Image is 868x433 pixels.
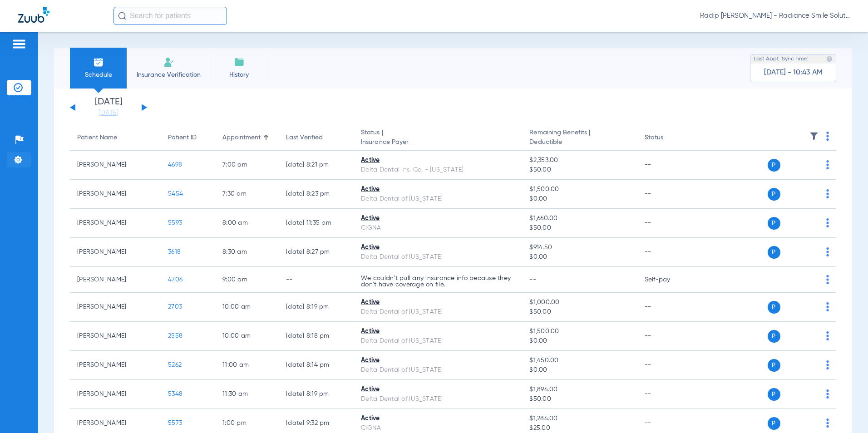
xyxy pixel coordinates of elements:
td: -- [637,238,699,267]
th: Status [637,125,699,151]
div: Active [361,414,515,423]
span: $0.00 [529,365,630,375]
iframe: Chat Widget [823,389,868,433]
td: [DATE] 8:23 PM [279,180,354,209]
div: Active [361,298,515,307]
div: Delta Dental of [US_STATE] [361,194,515,204]
div: Active [361,156,515,165]
td: [DATE] 8:27 PM [279,238,354,267]
div: Appointment [222,133,261,143]
span: History [217,70,261,79]
span: Last Appt. Sync Time: [754,54,808,64]
span: $50.00 [529,394,630,404]
div: Delta Dental of [US_STATE] [361,252,515,262]
img: group-dot-blue.svg [826,247,829,256]
span: $50.00 [529,165,630,175]
div: Patient ID [168,133,197,143]
img: group-dot-blue.svg [826,331,829,340]
span: $1,500.00 [529,327,630,336]
img: group-dot-blue.svg [826,275,829,284]
div: Delta Dental of [US_STATE] [361,307,515,317]
div: Active [361,214,515,223]
div: Delta Dental of [US_STATE] [361,394,515,404]
span: P [768,188,780,201]
span: $1,284.00 [529,414,630,423]
td: [PERSON_NAME] [70,322,161,351]
span: Schedule [77,70,120,79]
span: P [768,159,780,172]
span: Deductible [529,138,630,147]
div: Appointment [222,133,271,143]
td: [PERSON_NAME] [70,180,161,209]
span: $1,660.00 [529,214,630,223]
span: $25.00 [529,423,630,433]
span: P [768,388,780,401]
span: $1,894.00 [529,385,630,394]
span: 2703 [168,304,182,310]
div: Last Verified [286,133,346,143]
td: [PERSON_NAME] [70,293,161,322]
td: [DATE] 8:21 PM [279,151,354,180]
span: Insurance Verification [133,70,204,79]
span: $0.00 [529,252,630,262]
span: P [768,417,780,430]
td: 11:00 AM [215,351,279,380]
img: group-dot-blue.svg [826,189,829,198]
span: $1,450.00 [529,356,630,365]
td: 10:00 AM [215,322,279,351]
td: 7:30 AM [215,180,279,209]
span: 5262 [168,362,182,368]
li: [DATE] [81,98,136,118]
div: Delta Dental of [US_STATE] [361,365,515,375]
td: [PERSON_NAME] [70,351,161,380]
td: 11:30 AM [215,380,279,409]
td: 7:00 AM [215,151,279,180]
td: 9:00 AM [215,267,279,293]
div: Active [361,185,515,194]
td: -- [637,351,699,380]
span: 4706 [168,276,182,283]
td: 10:00 AM [215,293,279,322]
span: [DATE] - 10:43 AM [764,68,823,77]
img: group-dot-blue.svg [826,360,829,369]
td: [PERSON_NAME] [70,380,161,409]
td: 8:30 AM [215,238,279,267]
td: [DATE] 8:19 PM [279,380,354,409]
div: Active [361,356,515,365]
td: [DATE] 8:18 PM [279,322,354,351]
img: filter.svg [809,132,819,141]
input: Search for patients [113,7,227,25]
img: last sync help info [826,56,833,62]
span: P [768,217,780,230]
span: 4698 [168,162,182,168]
td: [DATE] 8:19 PM [279,293,354,322]
td: [DATE] 8:14 PM [279,351,354,380]
img: group-dot-blue.svg [826,160,829,169]
span: P [768,246,780,259]
a: [DATE] [81,108,136,118]
img: Search Icon [118,12,126,20]
img: Manual Insurance Verification [163,57,174,68]
img: group-dot-blue.svg [826,132,829,141]
span: 5348 [168,391,182,397]
div: CIGNA [361,423,515,433]
img: Schedule [93,57,104,68]
span: $0.00 [529,336,630,346]
td: 8:00 AM [215,209,279,238]
img: History [234,57,245,68]
td: [PERSON_NAME] [70,151,161,180]
td: -- [637,209,699,238]
td: -- [279,267,354,293]
span: $914.50 [529,243,630,252]
div: Patient Name [77,133,153,143]
div: CIGNA [361,223,515,233]
span: $1,000.00 [529,298,630,307]
div: Patient Name [77,133,117,143]
span: $0.00 [529,194,630,204]
td: [PERSON_NAME] [70,209,161,238]
span: 5454 [168,191,183,197]
span: P [768,330,780,343]
td: -- [637,293,699,322]
td: [DATE] 11:35 PM [279,209,354,238]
